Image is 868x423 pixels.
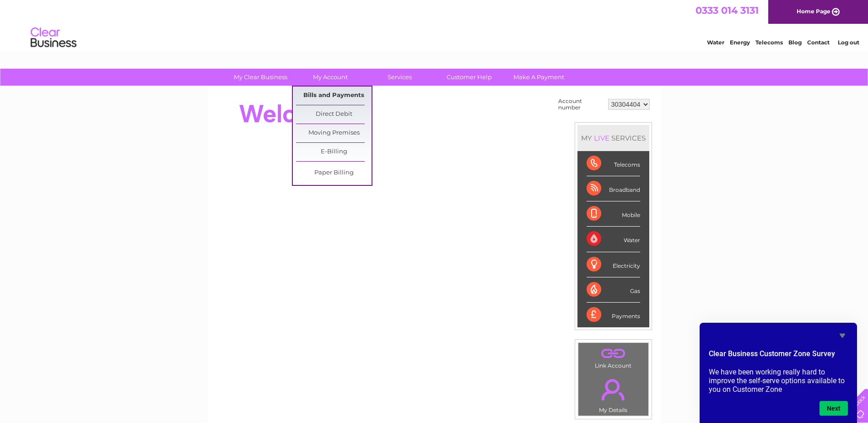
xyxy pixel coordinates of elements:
p: We have been working really hard to improve the self-serve options available to you on Customer Zone [709,368,848,394]
img: logo.png [30,24,77,52]
a: Water [707,39,724,46]
a: Moving Premises [296,124,372,142]
div: Water [587,227,640,252]
a: Log out [838,39,859,46]
td: Link Account [578,342,649,371]
a: Energy [730,39,750,46]
a: E-Billing [296,143,372,161]
a: . [581,374,646,406]
div: Gas [587,277,640,303]
a: Make A Payment [501,69,577,86]
td: Account number [556,96,606,113]
a: Telecoms [755,39,783,46]
a: My Account [292,69,368,86]
a: Paper Billing [296,164,372,182]
a: Bills and Payments [296,87,372,105]
a: . [581,345,646,361]
h2: Clear Business Customer Zone Survey [709,348,848,364]
a: Blog [788,39,802,46]
a: Direct Debit [296,105,372,124]
button: Next question [819,401,848,416]
a: 0333 014 3131 [695,5,759,16]
a: Services [362,69,437,86]
div: Broadband [587,176,640,201]
div: Clear Business is a trading name of Verastar Limited (registered in [GEOGRAPHIC_DATA] No. 3667643... [218,5,651,44]
a: Contact [807,39,830,46]
div: Payments [587,303,640,327]
div: Clear Business Customer Zone Survey [709,330,848,416]
div: Telecoms [587,151,640,176]
button: Hide survey [837,330,848,341]
div: LIVE [592,134,611,142]
div: MY SERVICES [577,125,649,151]
div: Mobile [587,201,640,227]
td: My Details [578,371,649,416]
a: My Clear Business [223,69,298,86]
a: Customer Help [431,69,507,86]
div: Electricity [587,252,640,277]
